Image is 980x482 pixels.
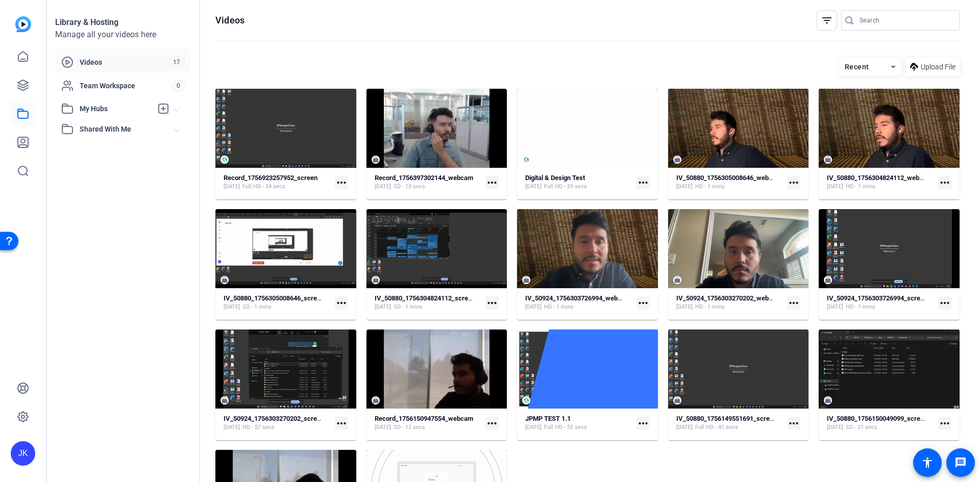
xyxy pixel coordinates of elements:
strong: Record_1756397302144_webcam [375,174,473,182]
strong: IV_50880_1756304824112_screen [375,294,475,302]
mat-icon: more_horiz [636,296,650,310]
div: Manage all your videos here [55,29,191,41]
span: SD - 12 secs [394,423,425,432]
a: IV_50924_1756303726994_webcam[DATE]HD - 1 mins [525,294,632,311]
a: IV_50924_1756303270202_webcam[DATE]HD - 1 mins [676,294,783,311]
mat-icon: more_horiz [938,417,951,430]
span: HD - 1 mins [695,183,725,191]
mat-icon: more_horiz [485,296,499,310]
a: Record_1756923257952_screen[DATE]Full HD - 34 secs [224,174,331,191]
span: HD - 1 mins [846,303,875,311]
span: [DATE] [375,303,391,311]
span: [DATE] [224,183,240,191]
span: Shared With Me [80,124,175,135]
span: Recent [845,63,869,71]
strong: IV_50880_1756305008646_webcam [676,174,781,182]
span: SD - 1 mins [394,303,423,311]
span: [DATE] [375,183,391,191]
span: Full HD - 52 secs [544,423,587,432]
strong: IV_50924_1756303726994_screen [827,294,927,302]
span: 17 [168,57,185,68]
a: IV_50924_1756303726994_screen[DATE]HD - 1 mins [827,294,934,311]
span: Full HD - 59 secs [544,183,587,191]
span: HD - 57 secs [242,423,275,432]
mat-icon: more_horiz [787,417,800,430]
span: [DATE] [827,423,843,432]
a: IV_50924_1756303270202_screen[DATE]HD - 57 secs [224,415,331,432]
div: JK [11,441,35,466]
a: IV_50880_1756149551691_screen[DATE]Full HD - 41 secs [676,415,783,432]
mat-icon: filter_list [821,14,833,27]
mat-icon: more_horiz [938,176,951,189]
span: [DATE] [676,183,693,191]
span: [DATE] [375,423,391,432]
span: Full HD - 41 secs [695,423,738,432]
span: [DATE] [525,303,542,311]
strong: IV_50924_1756303726994_webcam [525,294,630,302]
strong: IV_50880_1756305008646_screen [224,294,324,302]
button: Upload File [906,58,960,76]
span: [DATE] [676,303,693,311]
span: HD - 1 mins [544,303,574,311]
span: [DATE] [525,183,542,191]
span: My Hubs [80,104,152,114]
mat-icon: message [954,456,967,469]
a: JPMP TEST 1.1[DATE]Full HD - 52 secs [525,415,632,432]
mat-expansion-panel-header: Shared With Me [55,119,191,139]
a: Digital & Design Test[DATE]Full HD - 59 secs [525,174,632,191]
img: blue-gradient.svg [15,16,31,32]
a: IV_50880_1756305008646_screen[DATE]SD - 1 mins [224,294,331,311]
a: IV_50880_1756150049099_screen[DATE]SD - 21 secs [827,415,934,432]
strong: IV_50880_1756304824112_webcam [827,174,932,182]
strong: IV_50880_1756150049099_screen [827,415,927,422]
span: HD - 1 mins [846,183,875,191]
a: IV_50880_1756304824112_webcam[DATE]HD - 1 mins [827,174,934,191]
span: HD - 1 mins [695,303,725,311]
mat-icon: more_horiz [335,176,348,189]
strong: Record_1756150947554_webcam [375,415,473,422]
input: Search [860,14,951,27]
mat-icon: more_horiz [938,296,951,310]
span: Videos [80,57,168,67]
span: SD - 1 mins [242,303,272,311]
a: Record_1756397302144_webcam[DATE]SD - 10 secs [375,174,482,191]
a: IV_50880_1756304824112_screen[DATE]SD - 1 mins [375,294,482,311]
span: [DATE] [525,423,542,432]
mat-icon: more_horiz [335,296,348,310]
span: [DATE] [224,423,240,432]
mat-icon: more_horiz [636,417,650,430]
mat-icon: accessibility [921,456,934,469]
strong: Record_1756923257952_screen [224,174,317,182]
mat-icon: more_horiz [335,417,348,430]
span: [DATE] [827,183,843,191]
a: Record_1756150947554_webcam[DATE]SD - 12 secs [375,415,482,432]
span: [DATE] [827,303,843,311]
strong: IV_50924_1756303270202_webcam [676,294,781,302]
span: Team Workspace [80,81,172,91]
span: Full HD - 34 secs [242,183,285,191]
strong: IV_50880_1756149551691_screen [676,415,777,422]
h1: Videos [215,14,244,27]
span: Upload File [921,62,955,72]
mat-icon: more_horiz [787,176,800,189]
span: SD - 21 secs [846,423,877,432]
span: [DATE] [676,423,693,432]
strong: JPMP TEST 1.1 [525,415,571,422]
span: 0 [172,80,185,91]
div: Library & Hosting [55,16,191,29]
mat-icon: more_horiz [787,296,800,310]
span: SD - 10 secs [394,183,425,191]
mat-icon: more_horiz [485,176,499,189]
mat-icon: more_horiz [636,176,650,189]
a: IV_50880_1756305008646_webcam[DATE]HD - 1 mins [676,174,783,191]
strong: IV_50924_1756303270202_screen [224,415,324,422]
span: [DATE] [224,303,240,311]
strong: Digital & Design Test [525,174,585,182]
mat-expansion-panel-header: My Hubs [55,98,191,119]
mat-icon: more_horiz [485,417,499,430]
